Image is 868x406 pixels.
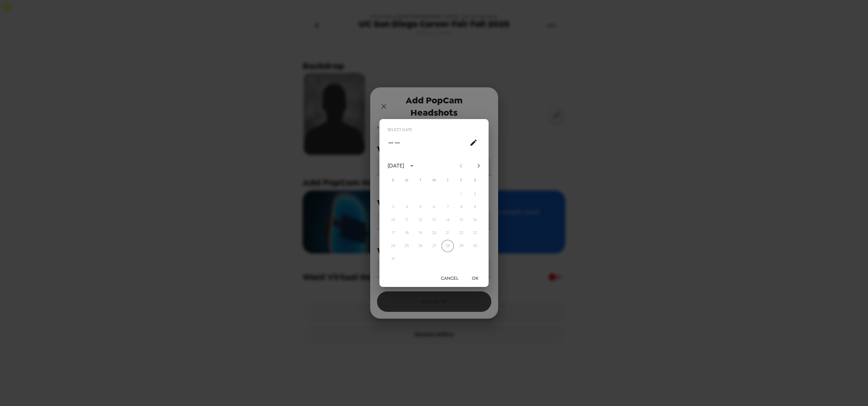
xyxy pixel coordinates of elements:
[401,174,413,187] span: Monday
[469,174,481,187] span: Saturday
[438,272,461,285] button: Cancel
[414,174,426,187] span: Tuesday
[455,174,467,187] span: Friday
[442,174,454,187] span: Thursday
[467,136,480,149] button: calendar view is open, go to text input view
[388,135,401,150] h4: ––
[473,160,484,172] button: Next month
[464,272,486,285] button: OK
[387,174,399,187] span: Sunday
[406,160,418,172] button: calendar view is open, switch to year view
[388,125,412,135] span: Select date
[388,162,404,170] div: [DATE]
[428,174,440,187] span: Wednesday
